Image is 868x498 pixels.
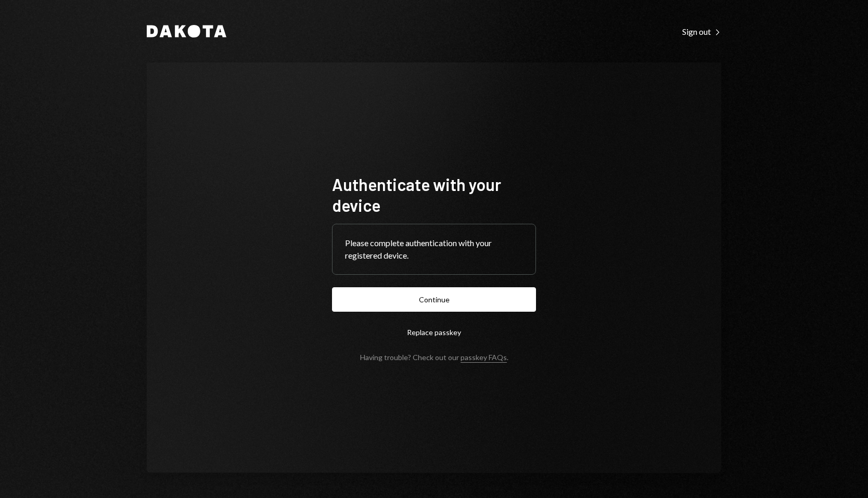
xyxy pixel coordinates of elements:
[682,27,721,37] div: Sign out
[332,174,536,215] h1: Authenticate with your device
[461,353,507,363] a: passkey FAQs
[682,25,721,37] a: Sign out
[345,237,523,262] div: Please complete authentication with your registered device.
[332,287,536,312] button: Continue
[332,320,536,344] button: Replace passkey
[360,353,508,362] div: Having trouble? Check out our .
